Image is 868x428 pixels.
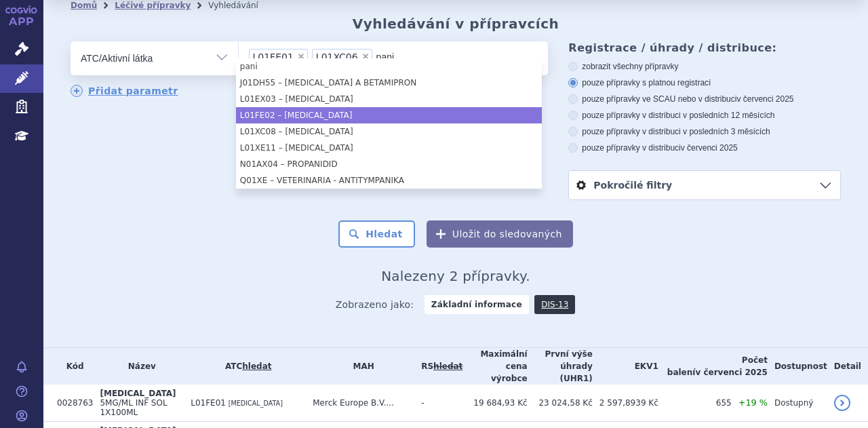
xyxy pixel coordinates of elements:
span: v červenci 2025 [736,94,793,104]
span: v červenci 2025 [695,368,767,377]
a: Léčivé přípravky [115,1,191,10]
td: 23 024,58 Kč [528,385,593,422]
li: L01XC08 – [MEDICAL_DATA] [236,123,542,140]
li: Q01XE – VETERINARIA - ANTITYMPANIKA [236,172,542,189]
span: 5MG/ML INF SOL 1X100ML [100,398,167,417]
label: pouze přípravky s platnou registrací [568,77,841,88]
strong: Základní informace [425,295,529,314]
th: Dostupnost [768,348,827,385]
span: Zobrazeno jako: [336,295,414,314]
td: 19 684,93 Kč [462,385,527,422]
a: Pokročilé filtry [569,171,840,199]
td: 0028763 [50,385,93,422]
td: Merck Europe B.V.... [306,385,414,422]
li: L01XE11 – [MEDICAL_DATA] [236,140,542,156]
li: N01AX04 – PROPANIDID [236,156,542,172]
th: RS [414,348,462,385]
del: hledat [433,362,462,371]
span: [MEDICAL_DATA] [100,389,176,398]
span: L01FE01 [253,52,294,62]
button: Hledat [338,220,415,248]
button: Uložit do sledovaných [427,220,573,248]
a: DIS-13 [534,295,575,314]
label: pouze přípravky ve SCAU nebo v distribuci [568,94,841,104]
li: L01EX03 – [MEDICAL_DATA] [236,91,542,107]
td: 655 [658,385,732,422]
li: L01FE02 – [MEDICAL_DATA] [236,107,542,123]
a: hledat [242,362,271,371]
th: Kód [50,348,93,385]
span: L01XC06 [316,52,358,62]
span: × [297,52,305,60]
span: L01FE01 [191,398,226,408]
label: pouze přípravky v distribuci v posledních 12 měsících [568,110,841,121]
label: pouze přípravky v distribuci v posledních 3 měsících [568,126,841,137]
a: Přidat parametr [71,85,178,97]
span: +19 % [738,397,768,408]
input: L01FE01L01XC06 [376,48,412,65]
td: - [414,385,462,422]
a: detail [834,395,850,411]
th: EKV1 [593,348,658,385]
li: J01DH55 – [MEDICAL_DATA] A BETAMIPRON [236,75,542,91]
h2: Vyhledávání v přípravcích [353,16,559,32]
h3: Registrace / úhrady / distribuce: [568,41,841,54]
span: × [361,52,370,60]
span: Nalezeny 2 přípravky. [381,268,530,284]
th: První výše úhrady (UHR1) [528,348,593,385]
th: Počet balení [658,348,768,385]
label: pouze přípravky v distribuci [568,142,841,153]
span: [MEDICAL_DATA] [229,400,283,407]
label: zobrazit všechny přípravky [568,61,841,72]
a: Domů [71,1,97,10]
th: Maximální cena výrobce [462,348,527,385]
th: Název [93,348,184,385]
th: ATC [184,348,306,385]
li: pani [236,58,542,75]
th: Detail [827,348,868,385]
th: MAH [306,348,414,385]
td: Dostupný [768,385,827,422]
a: vyhledávání neobsahuje žádnou platnou referenční skupinu [433,362,462,371]
td: 2 597,8939 Kč [593,385,658,422]
span: v červenci 2025 [681,143,738,153]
